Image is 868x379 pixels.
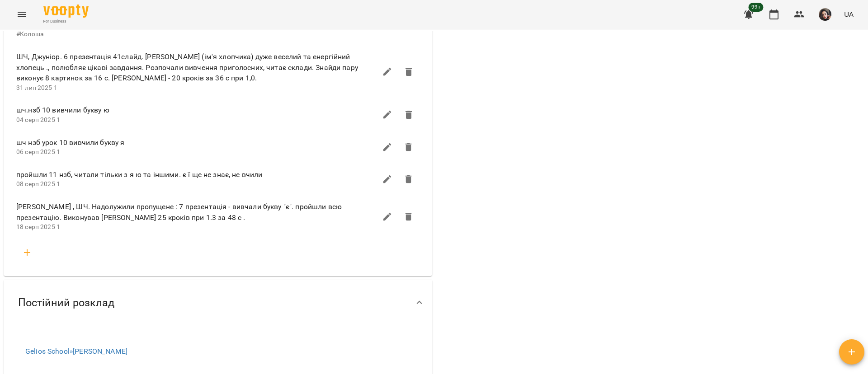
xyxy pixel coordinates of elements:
[16,51,377,84] span: ШЧ, Джуніор. 6 презентація 41слайд. [PERSON_NAME] (ім'я хлопчика) дуже веселий та енергійний хлоп...
[25,347,127,356] a: Gelios School»[PERSON_NAME]
[16,116,60,123] span: 04 серп 2025 1
[16,223,60,230] span: 18 серп 2025 1
[16,105,377,116] span: шч.нзб 10 вивчили букву ю
[840,6,857,23] button: UA
[16,148,60,155] span: 06 серп 2025 1
[11,4,33,25] button: Menu
[16,30,43,37] span: #Колоша
[18,296,114,310] span: Постійний розклад
[43,5,89,18] img: Voopty Logo
[4,280,432,326] div: Постійний розклад
[16,169,377,180] span: пройшли 11 нзб, читали тільки з я ю та іншими. є ї ще не знає, не вчили
[43,19,89,24] span: For Business
[16,180,60,187] span: 08 серп 2025 1
[16,201,377,223] span: [PERSON_NAME] , ШЧ. Надолужили пропущене : 7 презентація - вивчали букву "є". пройшли всю презент...
[16,137,377,148] span: шч нзб урок 10 вивчили букву я
[844,9,854,19] span: UA
[819,8,831,21] img: 415cf204168fa55e927162f296ff3726.jpg
[16,84,57,91] span: 31 лип 2025 1
[749,3,764,12] span: 99+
